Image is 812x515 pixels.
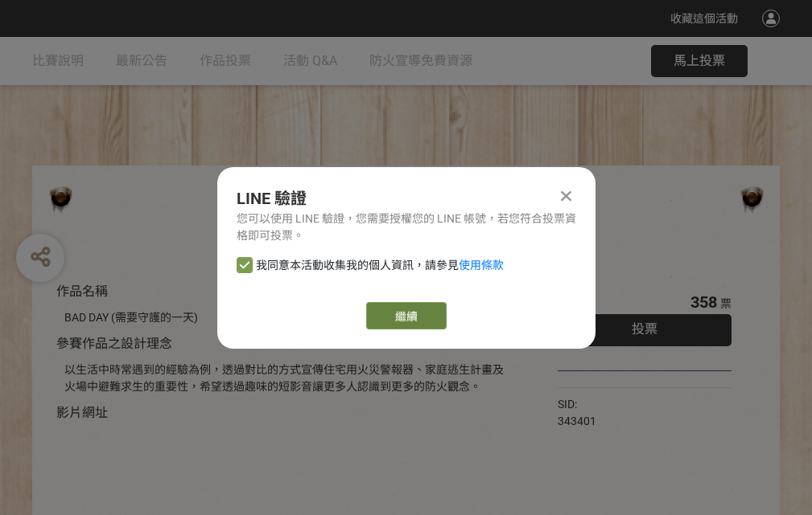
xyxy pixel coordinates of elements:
span: 作品投票 [200,53,251,68]
a: 活動 Q&A [283,37,337,85]
div: BAD DAY (需要守護的一天) [64,309,509,326]
a: 使用條款 [459,259,504,272]
span: 投票 [632,321,657,337]
a: 比賽說明 [32,37,84,85]
span: 358 [690,292,717,312]
a: 最新公告 [116,37,167,85]
a: 防火宣導免費資源 [369,37,472,85]
span: SID: 343401 [558,398,596,427]
span: 防火宣導免費資源 [369,53,472,68]
span: 活動 Q&A [283,53,337,68]
span: 比賽說明 [32,53,84,68]
a: 繼續 [366,302,447,329]
span: 作品名稱 [56,284,108,299]
iframe: Facebook Share [600,396,681,412]
span: 影片網址 [56,405,108,420]
a: 作品投票 [200,37,251,85]
span: 我同意本活動收集我的個人資訊，請參見 [256,257,504,274]
span: 最新公告 [116,53,167,68]
span: 參賽作品之設計理念 [56,336,172,351]
div: LINE 驗證 [237,186,576,210]
span: 票 [720,297,732,310]
button: 馬上投票 [651,45,748,77]
div: 以生活中時常遇到的經驗為例，透過對比的方式宣傳住宅用火災警報器、家庭逃生計畫及火場中避難求生的重要性，希望透過趣味的短影音讓更多人認識到更多的防火觀念。 [64,362,509,395]
div: 您可以使用 LINE 驗證，您需要授權您的 LINE 帳號，若您符合投票資格即可投票。 [237,210,576,244]
span: 馬上投票 [674,53,725,68]
span: 收藏這個活動 [670,12,738,25]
